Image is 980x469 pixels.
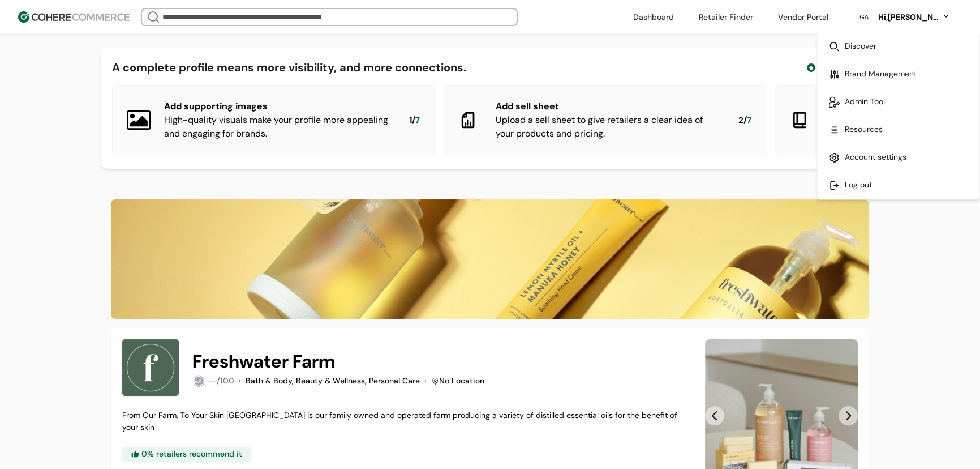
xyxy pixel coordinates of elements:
img: Brand cover image [111,199,869,319]
div: No Location [439,375,484,387]
button: Hi,[PERSON_NAME] [877,11,951,23]
div: Add supporting images [164,100,391,113]
span: · [424,376,427,386]
div: Add sell sheet [496,100,720,113]
span: 7 [415,114,420,127]
span: · [239,376,241,386]
button: Previous Slide [705,406,724,425]
div: Upload a sell sheet to give retailers a clear idea of your products and pricing. [496,113,720,140]
button: Next Slide [839,406,858,425]
div: Hi, [PERSON_NAME] [877,11,939,23]
div: 0 % retailers recommend it [122,447,251,462]
span: / [743,114,747,127]
div: High-quality visuals make your profile more appealing and engaging for brands. [164,113,391,140]
span: / [412,114,415,127]
span: 7 [747,114,751,127]
span: From Our Farm, To Your Skin [GEOGRAPHIC_DATA] is our family owned and operated farm producing a v... [122,410,677,432]
span: Bath & Body, Beauty & Wellness, Personal Care [246,376,420,386]
span: -- [208,376,217,386]
span: 1 [409,114,412,127]
img: Brand Photo [122,339,179,396]
h2: Freshwater Farm [192,348,335,375]
span: 2 [738,114,743,127]
div: A complete profile means more visibility, and more connections. [112,59,466,76]
span: /100 [217,376,234,386]
img: Cohere Logo [18,11,130,23]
